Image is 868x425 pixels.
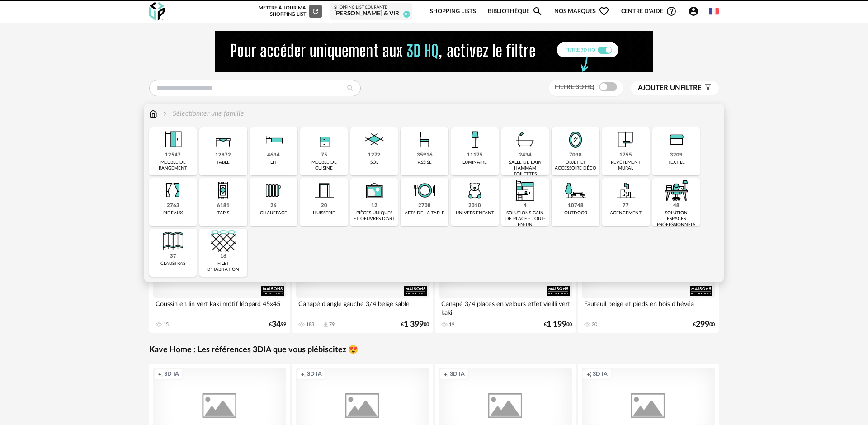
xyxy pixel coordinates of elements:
[164,370,179,378] span: 3D IA
[467,152,483,159] div: 11175
[605,160,647,171] div: revêtement mural
[307,370,322,378] span: 3D IA
[153,298,286,316] div: Coussin en lin vert kaki motif léopard 45x45
[267,152,280,159] div: 4634
[504,160,546,177] div: salle de bain hammam toilettes
[547,321,566,328] span: 1 199
[161,109,169,119] img: svg+xml;base64,PHN2ZyB3aWR0aD0iMTYiIGhlaWdodD0iMTYiIHZpZXdCb3g9IjAgMCAxNiAxNiIgZmlsbD0ibm9uZSIgeG...
[211,127,236,152] img: Table.png
[272,321,281,328] span: 34
[261,127,286,152] img: Literie.png
[468,203,481,209] div: 2010
[664,178,689,203] img: espace-de-travail.png
[668,160,685,165] div: textile
[269,321,286,328] div: € 99
[404,321,424,328] span: 1 399
[564,210,587,216] div: outdoor
[362,178,387,203] img: UniqueOeuvre.png
[582,298,715,316] div: Fauteuil beige et pieds en bois d'hévéa
[664,127,689,152] img: Textile.png
[334,5,408,10] div: Shopping List courante
[586,370,592,378] span: Creation icon
[321,152,327,159] div: 75
[631,81,719,95] button: Ajouter unfiltre Filter icon
[167,203,179,209] div: 2763
[568,203,584,209] div: 10748
[696,321,709,328] span: 299
[462,127,487,152] img: Luminaire.png
[513,127,538,152] img: Salle%20de%20bain.png
[619,152,632,159] div: 1755
[313,210,335,216] div: huisserie
[353,210,395,222] div: pièces uniques et oeuvres d'art
[257,5,322,18] div: Mettre à jour ma Shopping List
[311,9,320,14] span: Refresh icon
[371,203,377,209] div: 12
[513,178,538,203] img: ToutEnUn.png
[149,345,358,355] a: Kave Home : Les références 3DIA que vous plébiscitez 😍
[621,6,677,17] span: Centre d'aideHelp Circle Outline icon
[321,203,327,209] div: 20
[303,160,345,171] div: meuble de cuisine
[462,178,487,203] img: UniversEnfant.png
[524,203,527,209] div: 4
[702,84,712,93] span: Filter icon
[334,10,408,18] div: [PERSON_NAME] & Vir
[613,178,638,203] img: Agencement.png
[709,6,719,16] img: fr
[161,127,185,152] img: Meuble%20de%20rangement.png
[412,127,437,152] img: Assise.png
[563,127,588,152] img: Miroir.png
[149,2,165,21] img: OXP
[161,109,244,119] div: Sélectionner une famille
[260,210,287,216] div: chauffage
[430,1,476,22] a: Shopping Lists
[403,11,410,18] span: 10
[655,210,697,228] div: solution espaces professionnels
[417,152,433,159] div: 35916
[211,229,236,253] img: filet.png
[688,6,699,17] span: Account Circle icon
[569,152,582,159] div: 7038
[165,152,181,159] div: 12547
[673,203,679,209] div: 48
[362,127,387,152] img: Sol.png
[152,160,194,171] div: meuble de rangement
[544,321,572,328] div: € 00
[405,210,444,216] div: arts de la table
[215,31,653,72] img: NEW%20NEW%20HQ%20NEW_V1.gif
[217,160,230,165] div: table
[163,210,183,216] div: rideaux
[215,152,231,159] div: 12872
[462,160,487,165] div: luminaire
[158,370,163,378] span: Creation icon
[610,210,642,216] div: agencement
[450,370,465,378] span: 3D IA
[456,210,494,216] div: univers enfant
[593,370,608,378] span: 3D IA
[220,253,226,260] div: 16
[418,160,432,165] div: assise
[638,85,680,91] span: Ajouter un
[412,178,437,203] img: ArtTable.png
[202,261,244,273] div: filet d'habitation
[149,109,157,119] img: svg+xml;base64,PHN2ZyB3aWR0aD0iMTYiIGhlaWdodD0iMTciIHZpZXdCb3g9IjAgMCAxNiAxNyIgZmlsbD0ibm9uZSIgeG...
[211,178,236,203] img: Tapis.png
[368,152,381,159] div: 1272
[161,178,185,203] img: Rideaux.png
[693,321,715,328] div: € 00
[504,210,546,228] div: solutions gain de place - tout-en-un
[401,321,429,328] div: € 00
[443,370,449,378] span: Creation icon
[312,127,336,152] img: Rangement.png
[555,84,594,90] span: Filtre 3D HQ
[532,6,543,17] span: Magnify icon
[217,210,229,216] div: tapis
[217,203,230,209] div: 6181
[670,152,683,159] div: 3209
[439,298,572,316] div: Canapé 3/4 places en velours effet vieilli vert kaki
[688,6,703,17] span: Account Circle icon
[638,84,702,93] span: filtre
[599,6,609,17] span: Heart Outline icon
[554,1,609,22] span: Nos marques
